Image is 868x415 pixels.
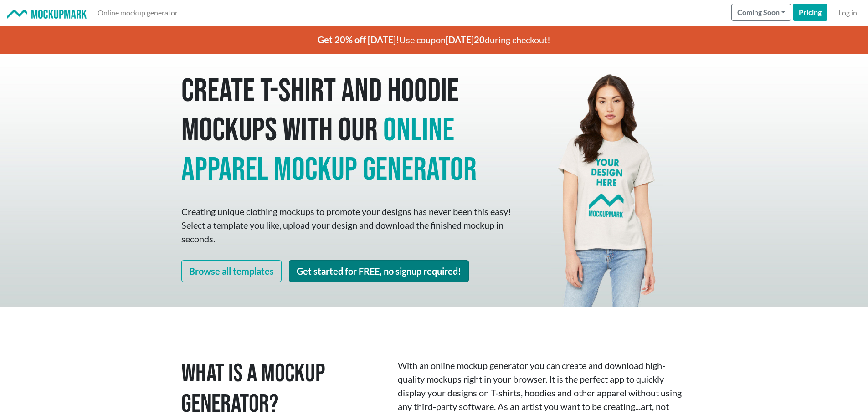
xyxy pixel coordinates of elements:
a: Pricing [793,4,827,21]
a: Get started for FREE, no signup required! [289,260,469,282]
a: Browse all templates [181,260,282,282]
h1: Create T-shirt and hoodie mockups with our [181,72,514,190]
p: Creating unique clothing mockups to promote your designs has never been this easy! Select a templ... [181,205,514,246]
span: Get 20% off [DATE]! [318,34,399,45]
button: Coming Soon [731,4,791,21]
img: Mockup Mark hero - your design here [551,54,664,307]
span: [DATE]20 [446,34,485,45]
a: Online mockup generator [94,4,181,22]
a: Log in [835,4,861,22]
p: Use coupon during checkout! [181,26,687,54]
img: Mockup Mark [7,10,87,19]
span: online apparel mockup generator [181,111,477,190]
